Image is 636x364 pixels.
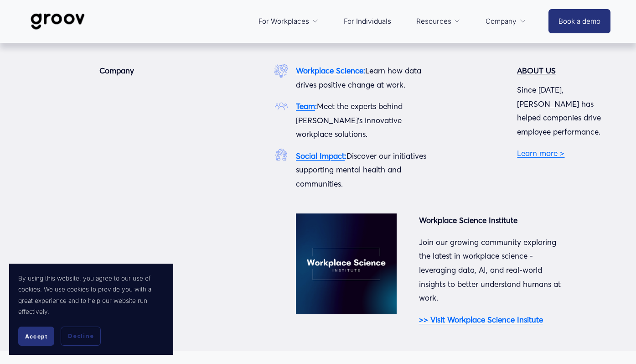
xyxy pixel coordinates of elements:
strong: ABOUT US [517,66,556,75]
p: Learn how data drives positive change at work. [296,64,439,92]
a: folder dropdown [481,10,531,32]
strong: : [345,151,346,161]
strong: Company [99,66,134,75]
a: folder dropdown [412,10,465,32]
span: Accept [25,333,47,340]
span: For Workplaces [259,15,309,28]
p: Discover our initiatives supporting mental health and communities. [296,149,439,191]
img: Groov | Workplace Science Platform | Unlock Performance | Drive Results [26,6,90,36]
span: Resources [416,15,451,28]
a: Learn more > [517,148,564,158]
p: Meet the experts behind [PERSON_NAME]'s innovative workplace solutions. [296,99,439,141]
span: Decline [68,332,93,340]
p: Since [DATE], [PERSON_NAME] has helped companies drive employee performance. [517,83,610,139]
a: folder dropdown [254,10,323,32]
span: Company [486,15,517,28]
section: Cookie banner [9,264,173,355]
a: For Individuals [339,10,396,32]
a: Team [296,101,315,111]
strong: : [363,66,365,75]
p: Join our growing community exploring the latest in workplace science - leveraging data, AI, and r... [419,235,562,305]
a: >> Visit Workplace Science Insitute [419,315,543,324]
button: Decline [61,327,101,346]
a: Workplace Science [296,66,363,75]
a: Book a demo [548,9,610,33]
strong: : [315,101,317,111]
button: Accept [18,327,54,346]
strong: Workplace Science Institute [419,215,517,225]
p: By using this website, you agree to our use of cookies. We use cookies to provide you with a grea... [18,273,164,317]
a: Social Impact [296,151,345,161]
